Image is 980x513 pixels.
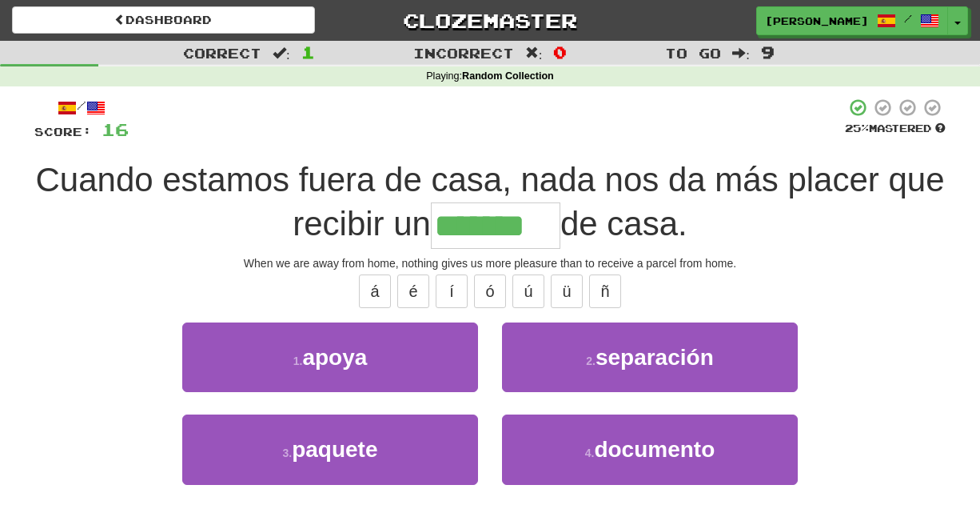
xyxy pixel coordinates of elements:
small: 2 . [586,355,596,367]
button: á [359,275,391,308]
span: paquete [292,437,377,462]
span: [PERSON_NAME] [765,14,869,28]
button: 2.separación [502,323,798,392]
button: 1.apoya [182,323,478,392]
button: é [397,275,429,308]
a: Dashboard [12,6,315,34]
button: 4.documento [502,415,798,484]
button: í [436,275,468,308]
span: documento [594,437,715,462]
button: ú [512,275,544,308]
div: / [34,98,129,118]
button: ó [474,275,506,308]
button: 3.paquete [182,415,478,484]
a: Clozemaster [339,6,642,34]
span: : [525,46,543,60]
button: ü [551,275,583,308]
span: 9 [761,42,775,62]
span: Incorrect [413,45,514,61]
span: 25 % [845,122,869,134]
div: Mastered [845,122,946,136]
span: : [273,46,290,60]
span: Score: [34,125,92,138]
span: Correct [183,45,261,61]
a: [PERSON_NAME] / [756,6,948,35]
span: 16 [102,119,129,139]
span: 1 [301,42,315,62]
small: 1 . [293,355,303,367]
strong: Random Collection [462,70,554,82]
span: de casa. [560,205,687,242]
div: When we are away from home, nothing gives us more pleasure than to receive a parcel from home. [34,255,946,271]
span: apoya [302,345,367,370]
small: 3 . [282,447,292,459]
span: separación [596,345,714,370]
span: 0 [553,42,567,62]
span: To go [665,45,721,61]
span: Cuando estamos fuera de casa, nada nos da más placer que recibir un [35,161,944,242]
span: : [732,46,750,60]
button: ñ [589,275,621,308]
small: 4 . [585,447,595,459]
span: / [904,13,912,24]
